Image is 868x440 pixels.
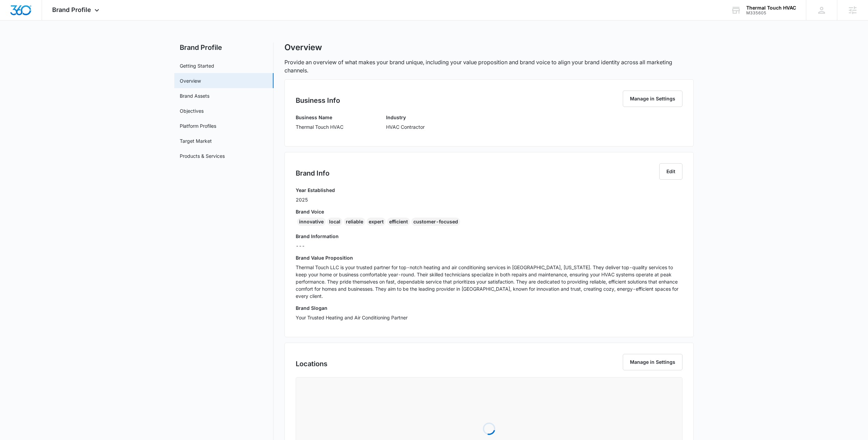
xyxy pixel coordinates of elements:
p: HVAC Contractor [386,123,425,130]
div: innovative [297,218,326,226]
h2: Business Info [296,95,340,106]
h3: Brand Voice [296,208,682,215]
p: Provide an overview of what makes your brand unique, including your value proposition and brand v... [284,58,694,74]
h3: Brand Information [296,233,682,240]
p: Thermal Touch LLC is your trusted partner for top-notch heating and air conditioning services in ... [296,264,682,300]
div: efficient [387,218,410,226]
a: Brand Assets [180,92,209,99]
h2: Brand Profile [174,42,274,53]
h2: Brand Info [296,168,329,178]
h2: Locations [296,359,327,369]
button: Manage in Settings [623,91,682,107]
p: Thermal Touch HVAC [296,123,343,130]
h3: Brand Slogan [296,304,682,312]
p: --- [296,242,682,249]
a: Products & Services [180,152,225,160]
a: Overview [180,77,201,84]
span: Brand Profile [52,6,91,13]
a: Getting Started [180,62,214,69]
h3: Industry [386,114,425,121]
div: customer-focused [411,218,460,226]
button: Edit [659,163,682,180]
p: 2025 [296,196,335,203]
h3: Brand Value Proposition [296,254,682,261]
h1: Overview [284,42,322,53]
div: reliable [344,218,365,226]
div: account name [746,5,796,11]
a: Platform Profiles [180,122,216,129]
a: Target Market [180,137,212,145]
div: account id [746,11,796,15]
h3: Year Established [296,187,335,194]
div: expert [367,218,386,226]
a: Objectives [180,107,204,114]
button: Manage in Settings [623,354,682,370]
h3: Business Name [296,114,343,121]
p: Your Trusted Heating and Air Conditioning Partner [296,314,682,321]
div: local [327,218,342,226]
